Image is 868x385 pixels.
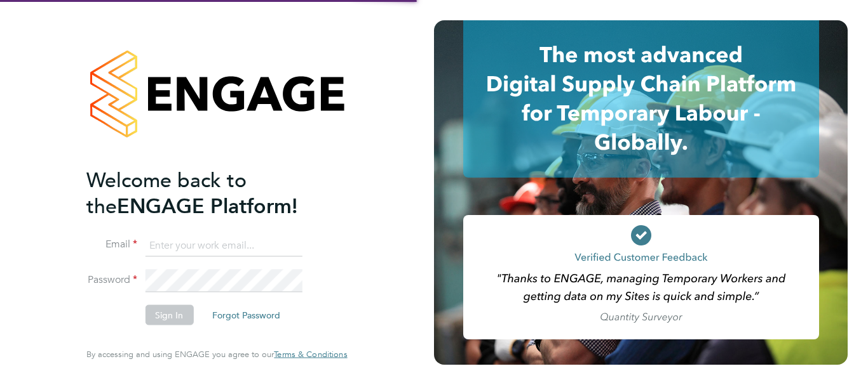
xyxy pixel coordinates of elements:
[86,238,137,251] label: Email
[86,349,347,360] span: By accessing and using ENGAGE you agree to our
[145,305,193,325] button: Sign In
[86,273,137,287] label: Password
[274,349,347,360] span: Terms & Conditions
[145,234,302,257] input: Enter your work email...
[202,305,290,325] button: Forgot Password
[274,349,347,360] a: Terms & Conditions
[86,167,247,218] span: Welcome back to the
[86,167,334,219] h2: ENGAGE Platform!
